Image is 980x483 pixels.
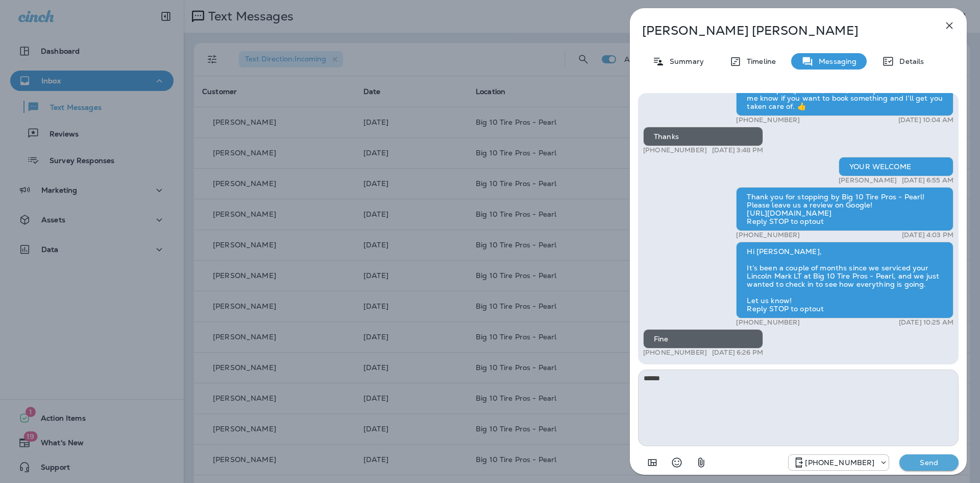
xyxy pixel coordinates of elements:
[742,57,776,65] p: Timeline
[839,176,897,185] p: [PERSON_NAME]
[642,452,663,473] button: Add in a premade template
[643,127,763,146] div: Thanks
[899,454,959,471] button: Send
[643,146,707,154] p: [PHONE_NUMBER]
[643,349,707,357] p: [PHONE_NUMBER]
[902,176,953,185] p: [DATE] 6:55 AM
[894,57,924,65] p: Details
[736,187,953,231] div: Thank you for stopping by Big 10 Tire Pros - Pearl! Please leave us a review on Google! [URL][DOM...
[736,318,800,327] p: [PHONE_NUMBER]
[789,456,889,469] div: +1 (601) 647-4599
[667,452,687,473] button: Select an emoji
[805,458,874,467] p: [PHONE_NUMBER]
[712,349,763,357] p: [DATE] 6:26 PM
[712,146,763,154] p: [DATE] 3:48 PM
[839,157,953,176] div: YOUR WELCOME
[902,231,953,239] p: [DATE] 4:03 PM
[908,458,950,467] p: Send
[642,24,921,38] p: [PERSON_NAME] [PERSON_NAME]
[643,329,763,349] div: Fine
[736,231,800,239] p: [PHONE_NUMBER]
[898,116,953,124] p: [DATE] 10:04 AM
[899,318,953,327] p: [DATE] 10:25 AM
[736,242,953,318] div: Hi [PERSON_NAME], It’s been a couple of months since we serviced your Lincoln Mark LT at Big 10 T...
[814,57,856,65] p: Messaging
[736,116,800,124] p: [PHONE_NUMBER]
[665,57,704,65] p: Summary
